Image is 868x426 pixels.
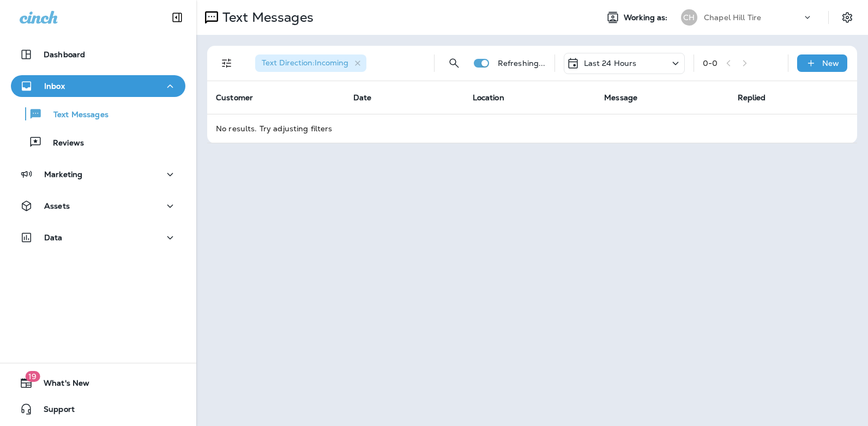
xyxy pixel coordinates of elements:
span: Replied [738,93,766,102]
button: 19What's New [11,372,185,394]
div: 0 - 0 [703,59,718,68]
p: Dashboard [44,50,85,59]
div: CH [681,9,697,26]
p: Chapel Hill Tire [704,13,761,22]
p: Last 24 Hours [584,59,637,68]
span: Location [473,93,504,102]
button: Reviews [11,131,185,154]
p: Reviews [42,138,84,149]
p: Inbox [44,82,65,90]
p: Assets [44,202,70,210]
button: Assets [11,195,185,217]
button: Text Messages [11,102,185,125]
button: Dashboard [11,44,185,65]
p: New [822,59,839,68]
p: Text Messages [218,9,314,26]
button: Data [11,227,185,248]
p: Refreshing... [498,59,546,68]
button: Marketing [11,163,185,185]
span: 19 [25,371,40,382]
button: Collapse Sidebar [162,7,192,28]
button: Filters [216,52,238,74]
span: Working as: [624,13,670,22]
button: Support [11,398,185,420]
p: Data [44,233,63,242]
button: Inbox [11,75,185,97]
span: Message [604,93,637,102]
td: No results. Try adjusting filters [207,114,857,143]
span: Customer [216,93,253,102]
span: What's New [33,379,89,392]
span: Support [33,405,75,418]
button: Settings [837,8,857,27]
span: Text Direction : Incoming [262,58,348,68]
p: Marketing [44,170,82,179]
p: Text Messages [43,110,108,120]
span: Date [353,93,372,102]
div: Text Direction:Incoming [255,54,366,72]
button: Search Messages [443,52,465,74]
